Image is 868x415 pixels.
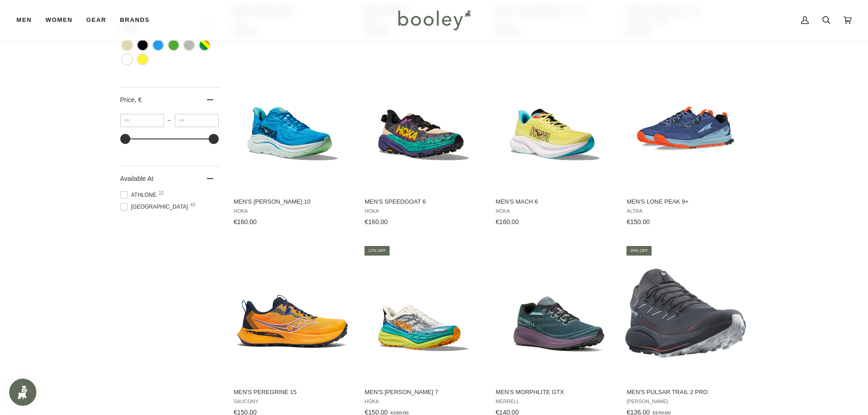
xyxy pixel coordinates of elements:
[234,218,257,225] span: €160.00
[496,208,614,214] span: Hoka
[159,191,164,195] span: 12
[394,7,474,33] img: Booley
[625,54,746,229] a: Men's Lone Peak 9+
[496,399,614,405] span: Merrell
[175,114,219,127] input: Maximum value
[232,253,353,374] img: Saucony Men's Peregrine 15 Peel / Navy - Booley Galway
[200,40,210,50] span: Colour: Multicolour
[625,62,746,183] img: Altra Men's Lone Peak 9+ Navy - Booley Galway
[234,399,352,405] span: Saucony
[494,54,615,229] a: Men's Mach 6
[138,54,148,64] span: Colour: Yellow
[627,246,652,256] div: 20% off
[164,117,175,123] span: –
[365,388,483,396] span: Men's [PERSON_NAME] 7
[120,175,154,182] span: Available At
[9,379,36,406] iframe: Button to open loyalty program pop-up
[363,62,484,183] img: Hoka Men's Speedgoat 6 Oatmeal / Mountain Iris - Booley Galway
[627,208,745,214] span: Altra
[232,62,353,183] img: Hoka Men's Clifton 10 Hoka Blue / Skyward Blue - Booley Galway
[365,218,388,225] span: €160.00
[86,15,106,25] span: Gear
[363,54,484,229] a: Men's Speedgoat 6
[625,253,746,374] img: Salomon Men's Pulsar Trail 2 Pro Carbon / Fiery Red / Arctic Ice Sapphire / Sunny - Booley Galway
[496,388,614,396] span: Men's Morphlite GTX
[627,198,745,206] span: Men's Lone Peak 9+
[363,253,484,374] img: Hoka Men's Stinson 7 White / Evening Primrose - Booley Galway
[120,114,164,127] input: Minimum value
[122,40,132,50] span: Colour: Beige
[365,399,483,405] span: Hoka
[169,40,179,50] span: Colour: Green
[234,198,352,206] span: Men's [PERSON_NAME] 10
[494,62,615,183] img: Hoka Men's Mach 6 Yuzu / Cielo Blue - Booley Galway
[365,198,483,206] span: Men's Speedgoat 6
[122,54,132,64] span: Colour: White
[496,198,614,206] span: Men's Mach 6
[365,208,483,214] span: Hoka
[234,208,352,214] span: Hoka
[365,246,390,256] div: 17% off
[190,203,195,207] span: 43
[234,388,352,396] span: Men's Peregrine 15
[627,218,650,225] span: €150.00
[120,203,191,211] span: [GEOGRAPHIC_DATA]
[627,399,745,405] span: [PERSON_NAME]
[120,15,149,25] span: Brands
[134,96,142,103] span: , €
[232,54,353,229] a: Men's Clifton 10
[494,253,615,374] img: Merrell Men's Morphlite GTX Slate - Booley Galway
[120,96,142,103] span: Price
[184,40,194,50] span: Colour: Grey
[16,15,32,25] span: Men
[153,40,163,50] span: Colour: Blue
[120,191,159,199] span: Athlone
[496,218,519,225] span: €160.00
[138,40,148,50] span: Colour: Black
[46,15,72,25] span: Women
[627,388,745,396] span: Men's Pulsar Trail 2 Pro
